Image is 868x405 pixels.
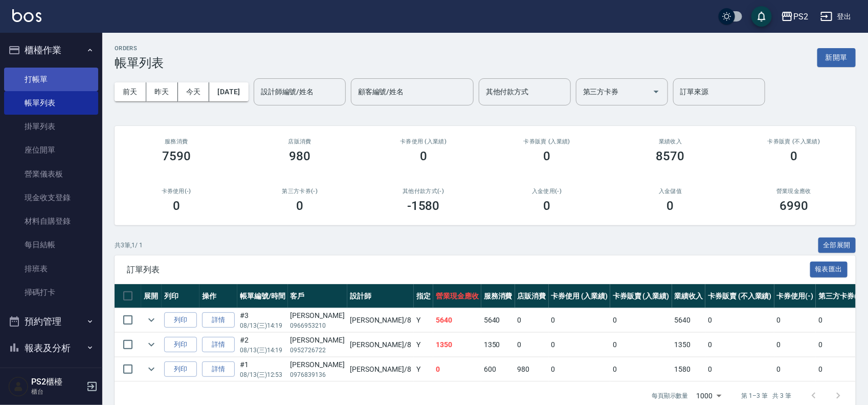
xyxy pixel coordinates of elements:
[610,308,672,332] td: 0
[144,361,159,377] button: expand row
[240,321,285,330] p: 08/13 (三) 14:19
[127,188,226,195] h2: 卡券使用(-)
[816,308,865,332] td: 0
[144,337,159,352] button: expand row
[672,357,706,381] td: 1580
[774,333,816,357] td: 0
[164,337,197,353] button: 列印
[414,333,433,357] td: Y
[774,284,816,308] th: 卡券使用(-)
[178,82,210,101] button: 今天
[347,333,414,357] td: [PERSON_NAME] /8
[162,149,191,163] h3: 7590
[656,149,685,163] h3: 8570
[31,387,83,396] p: 櫃台
[4,308,98,335] button: 預約管理
[240,346,285,355] p: 08/13 (三) 14:19
[4,209,98,233] a: 材料自購登錄
[115,241,143,250] p: 共 3 筆, 1 / 1
[652,391,688,400] p: 每頁顯示數量
[705,308,774,332] td: 0
[31,377,83,387] h5: PS2櫃檯
[12,9,41,22] img: Logo
[291,346,345,355] p: 0952726722
[4,91,98,115] a: 帳單列表
[8,376,29,397] img: Person
[549,333,611,357] td: 0
[291,321,345,330] p: 0966953210
[164,361,197,377] button: 列印
[251,188,350,195] h2: 第三方卡券(-)
[549,308,611,332] td: 0
[164,312,197,328] button: 列印
[515,308,549,332] td: 0
[414,308,433,332] td: Y
[209,82,248,101] button: [DATE]
[237,284,288,308] th: 帳單編號/時間
[621,138,720,145] h2: 業績收入
[4,37,98,63] button: 櫃檯作業
[127,265,810,275] span: 訂單列表
[672,333,706,357] td: 1350
[543,149,550,163] h3: 0
[817,48,856,67] button: 新開單
[751,6,772,27] button: save
[498,188,597,195] h2: 入金使用(-)
[810,262,848,278] button: 報表匯出
[745,138,844,145] h2: 卡券販賣 (不入業績)
[667,199,674,213] h3: 0
[202,337,235,353] a: 詳情
[291,370,345,379] p: 0976839136
[414,284,433,308] th: 指定
[202,312,235,328] a: 詳情
[742,391,791,400] p: 第 1–3 筆 共 3 筆
[774,308,816,332] td: 0
[610,333,672,357] td: 0
[816,284,865,308] th: 第三方卡券(-)
[407,199,440,213] h3: -1580
[543,199,550,213] h3: 0
[705,357,774,381] td: 0
[4,138,98,162] a: 座位開單
[414,357,433,381] td: Y
[374,138,473,145] h2: 卡券使用 (入業績)
[705,333,774,357] td: 0
[115,82,146,101] button: 前天
[237,357,288,381] td: #1
[672,284,706,308] th: 業績收入
[291,359,345,370] div: [PERSON_NAME]
[481,308,515,332] td: 5640
[347,284,414,308] th: 設計師
[816,333,865,357] td: 0
[4,257,98,281] a: 排班表
[202,361,235,377] a: 詳情
[289,149,310,163] h3: 980
[610,284,672,308] th: 卡券販賣 (入業績)
[420,149,427,163] h3: 0
[549,357,611,381] td: 0
[4,162,98,186] a: 營業儀表板
[818,238,856,253] button: 全部展開
[610,357,672,381] td: 0
[173,199,180,213] h3: 0
[777,6,812,27] button: PS2
[705,284,774,308] th: 卡券販賣 (不入業績)
[515,284,549,308] th: 店販消費
[4,68,98,91] a: 打帳單
[251,138,350,145] h2: 店販消費
[288,284,347,308] th: 客戶
[4,361,98,388] button: 客戶管理
[240,370,285,379] p: 08/13 (三) 12:53
[162,284,199,308] th: 列印
[347,308,414,332] td: [PERSON_NAME] /8
[374,188,473,195] h2: 其他付款方式(-)
[549,284,611,308] th: 卡券使用 (入業績)
[816,357,865,381] td: 0
[790,149,797,163] h3: 0
[4,233,98,257] a: 每日結帳
[793,10,808,23] div: PS2
[515,333,549,357] td: 0
[115,56,164,70] h3: 帳單列表
[291,335,345,346] div: [PERSON_NAME]
[817,52,856,62] a: 新開單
